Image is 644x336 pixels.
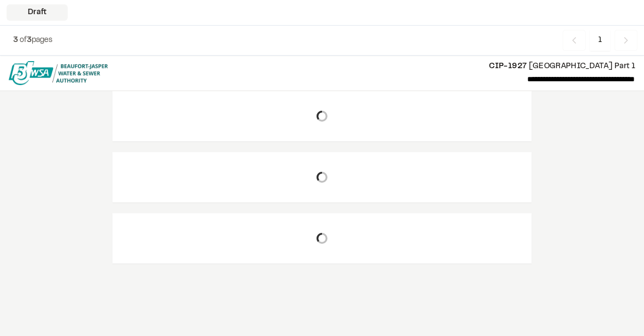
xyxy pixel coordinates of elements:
p: [GEOGRAPHIC_DATA] Part 1 [117,61,635,73]
span: CIP-1927 [489,63,527,70]
nav: Navigation [563,30,637,51]
img: file [9,61,108,85]
p: of pages [13,34,52,46]
span: 3 [27,37,32,44]
div: Draft [7,4,68,21]
span: 3 [13,37,18,44]
span: 1 [590,30,610,51]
